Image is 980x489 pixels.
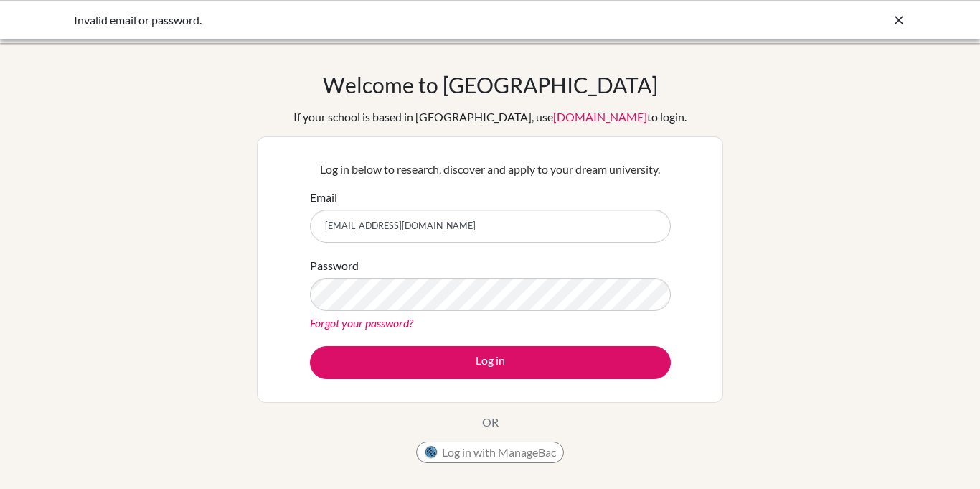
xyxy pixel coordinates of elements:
a: Forgot your password? [310,316,413,330]
div: If your school is based in [GEOGRAPHIC_DATA], use to login. [293,108,687,126]
h1: Welcome to [GEOGRAPHIC_DATA] [323,72,658,98]
a: [DOMAIN_NAME] [553,110,647,124]
p: Log in below to research, discover and apply to your dream university. [310,161,671,178]
label: Password [310,257,359,274]
button: Log in with ManageBac [416,442,564,463]
div: Invalid email or password. [74,11,691,29]
p: OR [482,414,499,431]
label: Email [310,189,337,206]
button: Log in [310,346,671,379]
